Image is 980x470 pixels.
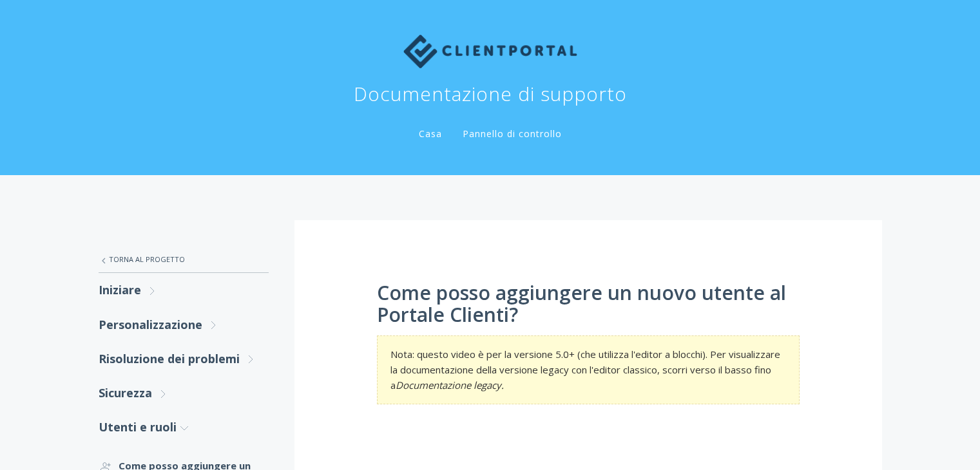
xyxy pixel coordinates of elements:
[99,419,177,435] font: Utenti e ruoli
[419,127,442,140] font: Casa
[377,279,786,328] font: Come posso aggiungere un nuovo utente al Portale Clienti?
[109,254,185,264] font: Torna al progetto
[99,246,269,273] a: Torna al progetto
[99,273,269,307] a: Iniziare
[99,342,269,376] a: Risoluzione dei problemi
[463,127,562,140] font: Pannello di controllo
[416,127,445,140] a: Casa
[99,376,269,410] a: Sicurezza
[354,80,627,107] font: Documentazione di supporto
[99,308,269,342] a: Personalizzazione
[460,127,564,140] a: Pannello di controllo
[99,351,240,366] font: Risoluzione dei problemi
[396,379,504,391] font: Documentazione legacy.
[99,385,152,400] font: Sicurezza
[390,348,780,392] font: Nota: questo video è per la versione 5.0+ (che utilizza l'editor a blocchi). Per visualizzare la ...
[99,282,141,297] font: Iniziare
[99,410,269,444] a: Utenti e ruoli
[99,317,202,332] font: Personalizzazione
